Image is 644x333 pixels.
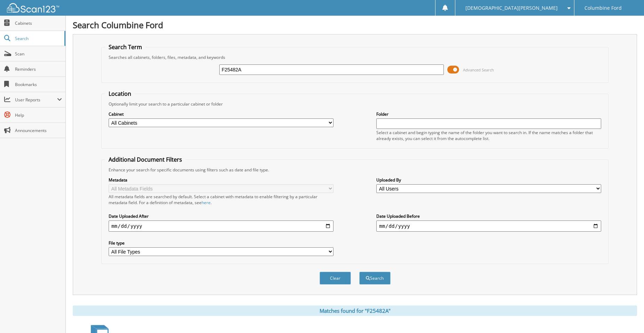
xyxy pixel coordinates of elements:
input: end [376,220,601,232]
h1: Search Columbine Ford [73,19,637,31]
span: Columbine Ford [584,6,622,10]
span: User Reports [15,97,57,103]
a: here [202,200,211,206]
button: Clear [320,272,351,285]
div: Searches all cabinets, folders, files, metadata, and keywords [105,54,605,60]
label: Date Uploaded Before [376,213,601,219]
img: scan123-logo-white.svg [7,3,59,13]
legend: Additional Document Filters [105,156,186,163]
label: Date Uploaded After [109,213,333,219]
button: Search [359,272,391,285]
label: Folder [376,111,601,117]
span: Reminders [15,66,62,72]
span: Cabinets [15,20,62,26]
span: [DEMOGRAPHIC_DATA][PERSON_NAME] [465,6,558,10]
span: Advanced Search [463,67,494,72]
legend: Search Term [105,43,146,51]
div: Matches found for "F25482A" [73,305,637,316]
legend: Location [105,90,135,98]
div: All metadata fields are searched by default. Select a cabinet with metadata to enable filtering b... [109,194,333,206]
span: Bookmarks [15,82,62,87]
label: File type [109,240,333,246]
label: Cabinet [109,111,333,117]
input: start [109,220,333,232]
label: Uploaded By [376,177,601,183]
span: Scan [15,51,62,57]
span: Announcements [15,127,62,133]
div: Enhance your search for specific documents using filters such as date and file type. [105,167,605,173]
div: Optionally limit your search to a particular cabinet or folder [105,101,605,107]
span: Help [15,112,62,118]
span: Search [15,36,61,41]
div: Select a cabinet and begin typing the name of the folder you want to search in. If the name match... [376,130,601,141]
label: Metadata [109,177,333,183]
